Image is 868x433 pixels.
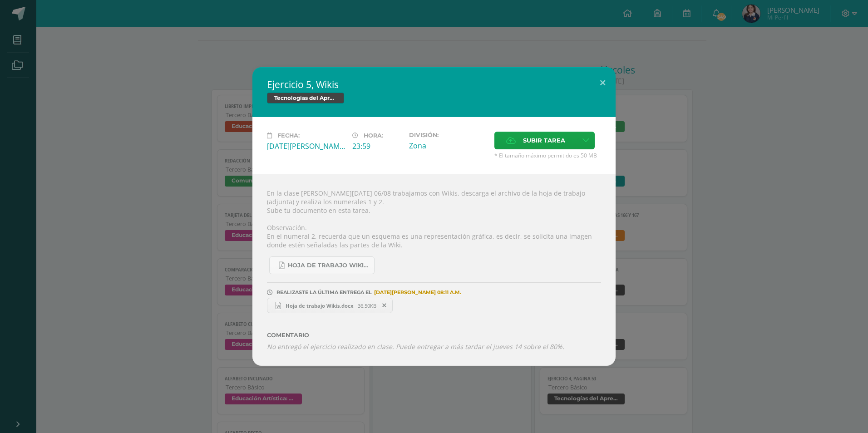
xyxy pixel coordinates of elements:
[267,342,564,351] i: No entregó el ejercicio realizado en clase. Puede entregar a más tardar el jueves 14 sobre el 80%.
[276,289,372,295] span: REALIZASTE LA ÚLTIMA ENTREGA EL
[358,302,376,309] span: 36.50KB
[409,132,487,138] label: División:
[377,300,392,310] span: Remover entrega
[288,262,370,269] span: Hoja de trabajo Wikis.pdf
[277,132,300,139] span: Fecha:
[267,93,344,103] span: Tecnologías del Aprendizaje y la Comunicación
[523,132,565,149] span: Subir tarea
[267,141,345,151] div: [DATE][PERSON_NAME]
[269,256,375,274] a: Hoja de trabajo Wikis.pdf
[364,132,383,139] span: Hora:
[372,292,461,293] span: [DATE][PERSON_NAME] 08:11 A.M.
[590,67,616,98] button: Close (Esc)
[281,302,358,309] span: Hoja de trabajo Wikis.docx
[494,152,601,159] span: * El tamaño máximo permitido es 50 MB
[267,298,393,313] a: Hoja de trabajo Wikis.docx 36.50KB
[252,174,616,365] div: En la clase [PERSON_NAME][DATE] 06/08 trabajamos con Wikis, descarga el archivo de la hoja de tra...
[267,332,601,339] label: Comentario
[267,78,601,91] h2: Ejercicio 5, Wikis
[352,141,402,151] div: 23:59
[409,141,487,151] div: Zona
